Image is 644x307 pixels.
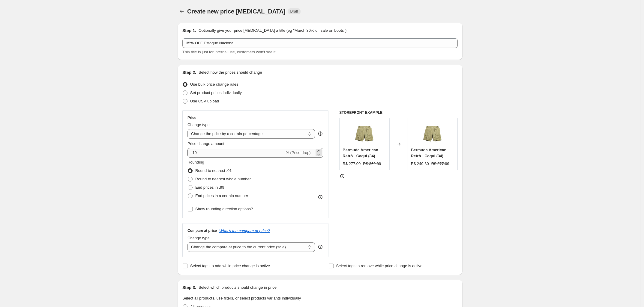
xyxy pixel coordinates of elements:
[290,9,298,14] span: Draft
[339,110,458,115] h6: STOREFRONT EXAMPLE
[195,177,251,181] span: Round to nearest whole number
[317,131,323,137] div: help
[190,99,219,103] span: Use CSV upload
[219,229,270,233] button: What's the compare at price?
[343,161,361,167] div: R$ 277.00
[411,148,447,158] span: Bermuda American Retrô - Caqui (34)
[421,121,445,145] img: bermuda-american-retro-caqui-almaselvagem-1_7d89369b-00b8-4841-8b9c-632d277ba975_80x.jpg
[182,296,301,300] span: Select all products, use filters, or select products variants individually
[187,228,217,233] h3: Compare at price
[286,150,310,155] span: % (Price drop)
[199,28,346,34] p: Optionally give your price [MEDICAL_DATA] a title (eg "March 30% off sale on boots")
[187,123,210,127] span: Change type
[317,244,323,250] div: help
[182,69,196,75] h2: Step 2.
[190,90,242,95] span: Set product prices individually
[363,161,381,167] strike: R$ 369.00
[199,285,277,291] p: Select which products should change in price
[182,28,196,34] h2: Step 1.
[195,168,232,173] span: Round to nearest .01
[187,160,204,164] span: Rounding
[195,185,224,190] span: End prices in .99
[178,7,186,16] button: Price change jobs
[190,264,270,268] span: Select tags to add while price change is active
[187,141,224,146] span: Price change amount
[187,148,284,158] input: -15
[343,148,378,158] span: Bermuda American Retrô - Caqui (34)
[431,161,449,167] strike: R$ 277.00
[199,69,262,75] p: Select how the prices should change
[411,161,429,167] div: R$ 249.30
[190,82,238,87] span: Use bulk price change rules
[187,8,286,15] span: Create new price [MEDICAL_DATA]
[336,264,423,268] span: Select tags to remove while price change is active
[187,115,196,120] h3: Price
[182,38,458,48] input: 30% off holiday sale
[352,121,376,145] img: bermuda-american-retro-caqui-almaselvagem-1_7d89369b-00b8-4841-8b9c-632d277ba975_80x.jpg
[195,207,253,211] span: Show rounding direction options?
[187,236,210,240] span: Change type
[195,193,248,198] span: End prices in a certain number
[182,50,275,54] span: This title is just for internal use, customers won't see it
[182,285,196,291] h2: Step 3.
